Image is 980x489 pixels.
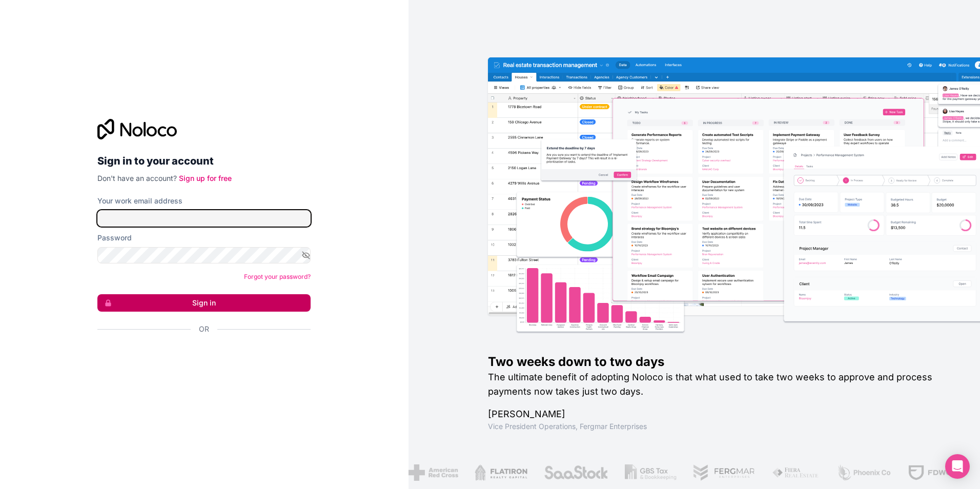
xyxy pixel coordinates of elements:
h1: Two weeks down to two days [488,354,947,370]
h2: The ultimate benefit of adopting Noloco is that what used to take two weeks to approve and proces... [488,370,947,399]
img: /assets/american-red-cross-BAupjrZR.png [402,464,452,481]
div: Open Intercom Messenger [945,454,970,479]
input: Email address [97,210,311,227]
label: Password [97,233,132,243]
a: Sign up for free [179,174,232,182]
button: Sign in [97,294,311,312]
img: /assets/fergmar-CudnrXN5.png [687,464,749,481]
label: Your work email address [97,196,182,206]
h1: [PERSON_NAME] [488,407,947,421]
span: Don't have an account? [97,174,177,182]
h1: Vice President Operations , Fergmar Enterprises [488,421,947,432]
img: /assets/fdworks-Bi04fVtw.png [902,464,962,481]
img: /assets/saastock-C6Zbiodz.png [538,464,602,481]
a: Forgot your password? [244,273,311,280]
img: /assets/phoenix-BREaitsQ.png [830,464,885,481]
iframe: Sign in with Google Button [92,345,308,368]
span: Or [199,324,209,334]
img: /assets/gbstax-C-GtDUiK.png [618,464,670,481]
img: /assets/fiera-fwj2N5v4.png [766,464,814,481]
h2: Sign in to your account [97,152,311,170]
img: /assets/flatiron-C8eUkumj.png [468,464,521,481]
input: Password [97,247,311,263]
